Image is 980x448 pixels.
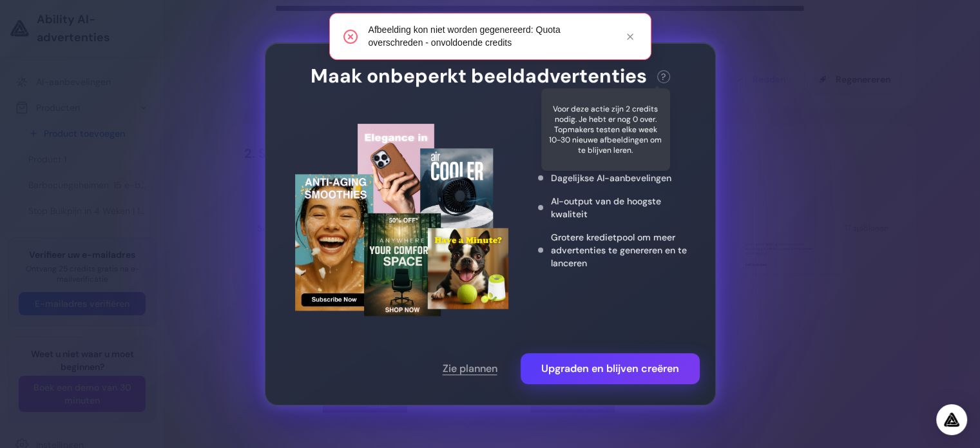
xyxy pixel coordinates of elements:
font: Voor deze actie zijn 2 credits nodig. Je hebt er nog 0 over. Topmakers testen elke week 10-30 nie... [549,104,662,155]
img: tab_keywords_by_traffic_grey.svg [125,75,135,85]
font: Upgraden en blijven creëren [541,362,679,375]
font: AI-output van de hoogste kwaliteit [551,195,661,220]
img: logo_orange.svg [21,21,31,31]
font: Zie plannen [443,362,497,375]
img: Upgrade [295,124,508,317]
font: Domeinoverzicht [49,75,112,85]
font: Maak onbeperkt beeldadvertenties [311,63,647,88]
img: tab_domain_overview_orange.svg [35,75,45,85]
font: ? [661,71,666,83]
button: Zie plannen [427,353,513,384]
font: 4.0.25 [57,21,80,30]
div: Open Intercom Messenger [936,404,967,435]
font: versie [36,21,57,30]
font: Grotere kredietpool om meer advertenties te genereren en te lanceren [551,231,687,269]
font: Keywords op verkeer [139,75,219,85]
font: Dagelijkse AI-aanbevelingen [551,172,671,184]
font: Afbeelding kon niet worden gegenereerd: Quota overschreden - onvoldoende credits [369,24,561,48]
img: website_grey.svg [21,34,31,44]
font: Domein: [URL] [34,34,91,43]
button: Upgraden en blijven creëren [521,353,700,384]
